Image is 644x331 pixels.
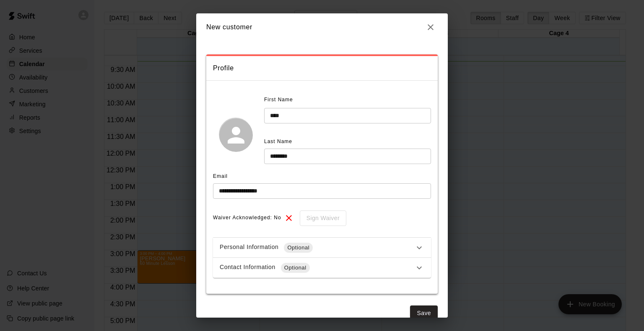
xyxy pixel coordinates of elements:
span: Waiver Acknowledged: No [213,211,281,225]
span: Last Name [264,139,292,144]
div: To sign waivers in admin, this feature must be enabled in general settings [294,210,346,226]
span: Optional [284,244,313,252]
div: Contact Information [220,263,414,273]
span: Email [213,173,228,179]
button: Save [410,305,438,321]
span: Profile [213,63,431,74]
h6: New customer [206,22,252,33]
div: Contact InformationOptional [213,258,431,278]
span: Optional [281,264,310,272]
div: Personal InformationOptional [213,238,431,258]
span: First Name [264,93,293,107]
div: Personal Information [220,243,414,253]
